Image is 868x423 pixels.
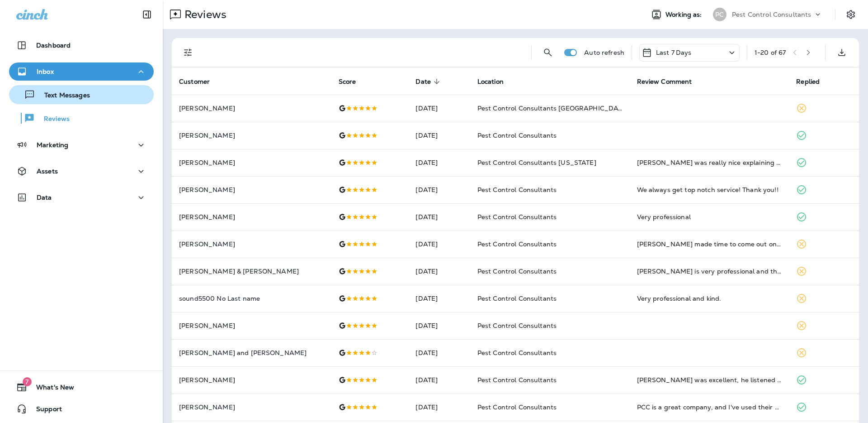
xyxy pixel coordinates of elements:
span: Pest Control Consultants [477,213,557,221]
span: Working as: [665,11,704,19]
button: Export as CSV [833,43,851,62]
span: Pest Control Consultants [GEOGRAPHIC_DATA] [477,104,629,112]
p: [PERSON_NAME] [179,105,324,112]
button: Inbox [9,62,154,81]
span: Score [339,78,356,86]
div: Seth was really nice explaining everything he was going to do and answered all my questions I ask... [637,158,782,167]
span: Pest Control Consultants [477,240,557,248]
span: Pest Control Consultants [477,294,557,303]
span: Pest Control Consultants [477,186,557,194]
span: Location [477,77,515,86]
p: [PERSON_NAME] [179,132,324,139]
span: Pest Control Consultants [US_STATE] [477,159,596,167]
span: Location [477,78,504,86]
p: [PERSON_NAME] [179,404,324,411]
td: [DATE] [408,394,470,421]
span: Pest Control Consultants [477,376,557,384]
p: [PERSON_NAME] [179,213,324,221]
button: Text Messages [9,85,154,104]
p: [PERSON_NAME] and [PERSON_NAME] [179,349,324,356]
p: Auto refresh [584,49,624,56]
td: [DATE] [408,285,470,312]
button: Settings [843,6,859,23]
button: Collapse Sidebar [134,5,160,24]
span: Pest Control Consultants [477,403,557,411]
button: Dashboard [9,36,154,54]
p: Reviews [181,8,226,21]
td: [DATE] [408,149,470,176]
td: [DATE] [408,312,470,339]
p: Marketing [37,141,68,149]
button: Support [9,400,154,418]
span: Review Comment [637,77,704,86]
div: Gabriel D made time to come out on short notice and located and exterminated the wolf spider whic... [637,240,782,249]
div: Very professional and kind. [637,294,782,303]
div: We always get top notch service! Thank you!! [637,185,782,194]
p: Assets [37,168,58,175]
span: Replied [796,77,831,86]
p: Dashboard [36,42,71,49]
p: Pest Control Consultants [732,11,811,18]
div: PC [713,8,726,21]
div: 1 - 20 of 67 [755,49,786,56]
span: Pest Control Consultants [477,131,557,139]
button: Filters [179,43,197,62]
p: Inbox [37,68,54,75]
td: [DATE] [408,203,470,231]
span: Pest Control Consultants [477,267,557,275]
td: [DATE] [408,231,470,258]
span: What's New [27,384,74,394]
td: [DATE] [408,258,470,285]
p: [PERSON_NAME] [179,376,324,384]
button: 7What's New [9,378,154,396]
span: Pest Control Consultants [477,322,557,330]
p: [PERSON_NAME] [179,159,324,166]
p: Text Messages [35,91,90,100]
p: [PERSON_NAME] & [PERSON_NAME] [179,268,324,275]
span: Replied [796,78,820,86]
span: Pest Control Consultants [477,349,557,357]
span: 7 [23,377,32,386]
button: Search Reviews [539,43,557,62]
p: [PERSON_NAME] [179,240,324,248]
span: Support [27,405,62,416]
span: Score [339,77,368,86]
span: Date [415,77,443,86]
td: [DATE] [408,176,470,203]
p: [PERSON_NAME] [179,322,324,329]
div: Michaell J was excellent, he listened and combined with his knowledge did the work. His customer ... [637,375,782,385]
td: [DATE] [408,95,470,122]
div: Very professional [637,212,782,221]
button: Assets [9,162,154,180]
td: [DATE] [408,122,470,149]
span: Customer [179,78,210,86]
span: Review Comment [637,78,692,86]
div: Nick is very professional and thorough. We are very happy with our pest control services. [637,267,782,276]
button: Reviews [9,109,154,128]
p: Reviews [35,115,70,124]
button: Data [9,188,154,207]
p: sound5500 No Last name [179,295,324,302]
button: Marketing [9,136,154,154]
td: [DATE] [408,366,470,394]
div: PCC is a great company, and I've used their services for a few years now. They're professional, c... [637,403,782,412]
td: [DATE] [408,339,470,366]
p: [PERSON_NAME] [179,186,324,193]
span: Customer [179,77,222,86]
p: Last 7 Days [656,49,692,56]
span: Date [415,78,431,86]
p: Data [37,194,52,201]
